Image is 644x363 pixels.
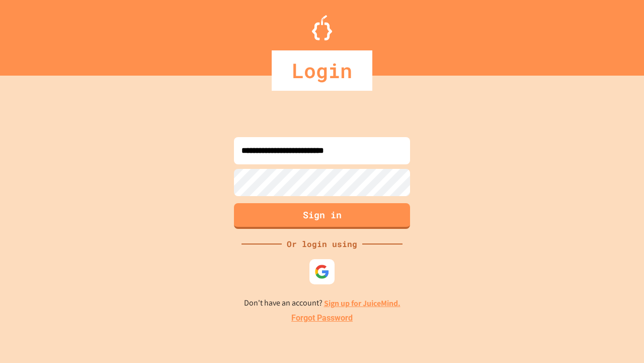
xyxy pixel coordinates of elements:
img: Logo.svg [312,15,332,40]
button: Sign in [234,203,410,229]
img: google-icon.svg [314,264,330,279]
p: Don't have an account? [244,297,400,310]
a: Forgot Password [291,312,353,324]
div: Or login using [282,238,362,250]
div: Login [272,50,372,91]
a: Sign up for JuiceMind. [324,298,400,309]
